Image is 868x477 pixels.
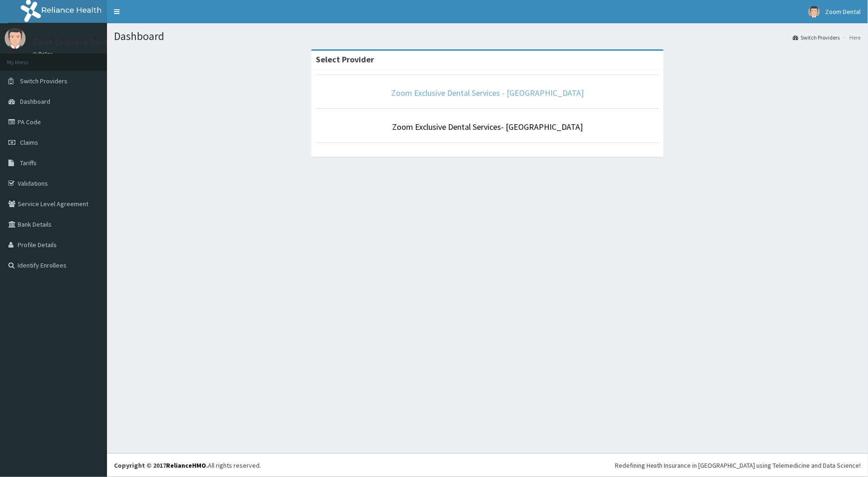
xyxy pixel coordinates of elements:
[33,51,55,57] a: Online
[615,461,861,470] div: Redefining Heath Insurance in [GEOGRAPHIC_DATA] using Telemedicine and Data Science!
[166,461,206,470] a: RelianceHMO
[391,87,584,98] a: Zoom Exclusive Dental Services - [GEOGRAPHIC_DATA]
[808,6,820,18] img: User Image
[793,34,840,41] a: Switch Providers
[5,28,26,49] img: User Image
[316,54,374,65] strong: Select Provider
[107,453,868,477] footer: All rights reserved.
[841,34,861,41] li: Here
[20,77,67,85] span: Switch Providers
[20,159,37,167] span: Tariffs
[20,138,38,147] span: Claims
[114,30,861,42] h1: Dashboard
[826,7,861,16] span: Zoom Dental
[33,38,176,46] p: Zoom Exclusive Dental Services Limited
[20,97,50,106] span: Dashboard
[392,121,583,132] a: Zoom Exclusive Dental Services- [GEOGRAPHIC_DATA]
[114,461,208,470] strong: Copyright © 2017 .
